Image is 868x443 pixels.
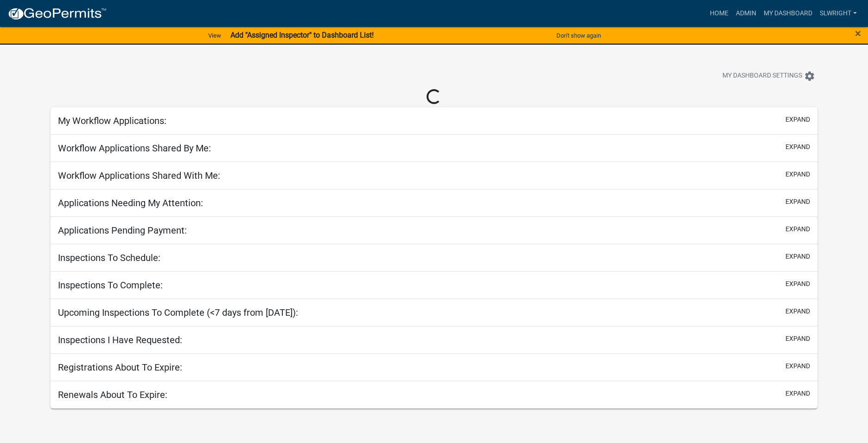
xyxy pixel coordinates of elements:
[706,5,732,22] a: Home
[785,115,810,124] button: expand
[855,27,861,40] span: ×
[785,361,810,371] button: expand
[785,306,810,316] button: expand
[58,170,220,181] h5: Workflow Applications Shared With Me:
[58,197,203,208] h5: Applications Needing My Attention:
[58,115,166,126] h5: My Workflow Applications:
[785,389,810,398] button: expand
[715,67,823,85] button: My Dashboard Settingssettings
[722,71,802,82] span: My Dashboard Settings
[785,197,810,207] button: expand
[230,31,374,39] strong: Add "Assigned Inspector" to Dashboard List!
[58,143,211,154] h5: Workflow Applications Shared By Me:
[58,280,163,291] h5: Inspections To Complete:
[804,71,815,82] i: settings
[58,225,187,236] h5: Applications Pending Payment:
[816,5,861,22] a: slwright
[785,142,810,152] button: expand
[785,252,810,261] button: expand
[58,252,160,263] h5: Inspections To Schedule:
[855,28,861,39] button: Close
[785,224,810,234] button: expand
[58,389,167,400] h5: Renewals About To Expire:
[732,5,760,22] a: Admin
[760,5,816,22] a: My Dashboard
[58,307,298,318] h5: Upcoming Inspections To Complete (<7 days from [DATE]):
[553,28,605,43] button: Don't show again
[58,362,182,373] h5: Registrations About To Expire:
[204,28,225,43] a: View
[58,334,182,345] h5: Inspections I Have Requested:
[785,169,810,179] button: expand
[785,334,810,344] button: expand
[785,279,810,289] button: expand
